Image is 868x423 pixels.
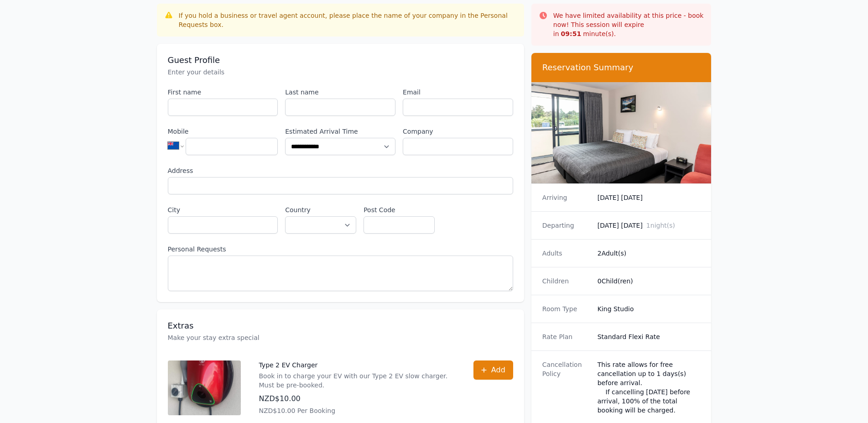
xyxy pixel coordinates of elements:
p: NZD$10.00 Per Booking [259,406,455,415]
label: Email [403,88,513,97]
dt: Adults [542,249,590,258]
h3: Extras [168,320,513,331]
p: Book in to charge your EV with our Type 2 EV slow charger. Must be pre-booked. [259,371,455,390]
div: If you hold a business or travel agent account, please place the name of your company in the Pers... [179,11,517,29]
label: Mobile [168,127,278,136]
p: Make your stay extra special [168,333,513,342]
dt: Arriving [542,193,590,202]
label: City [168,205,278,214]
label: Company [403,127,513,136]
h3: Reservation Summary [542,62,701,73]
span: 1 night(s) [646,222,675,229]
dt: Children [542,277,590,286]
dt: Room Type [542,304,590,313]
label: Estimated Arrival Time [285,127,395,136]
dd: 0 Child(ren) [598,277,701,286]
dt: Rate Plan [542,332,590,341]
dt: Cancellation Policy [542,360,590,415]
p: Enter your details [168,68,513,77]
div: This rate allows for free cancellation up to 1 days(s) before arrival. If cancelling [DATE] befor... [598,360,701,415]
img: King Studio [531,82,712,183]
dd: [DATE] [DATE] [598,221,701,230]
p: Type 2 EV Charger [259,360,455,370]
p: We have limited availability at this price - book now! This session will expire in minute(s). [553,11,704,38]
dd: King Studio [598,304,701,313]
button: Add [473,360,513,380]
label: Post Code [364,205,435,214]
label: Country [285,205,356,214]
img: Type 2 EV Charger [168,360,241,415]
h3: Guest Profile [168,55,513,66]
dd: Standard Flexi Rate [598,332,701,341]
strong: 09 : 51 [561,30,582,37]
label: First name [168,88,278,97]
span: Add [491,365,505,376]
p: NZD$10.00 [259,393,455,404]
dd: [DATE] [DATE] [598,193,701,202]
label: Personal Requests [168,245,513,254]
dd: 2 Adult(s) [598,249,701,258]
dt: Departing [542,221,590,230]
label: Last name [285,88,395,97]
label: Address [168,166,513,175]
